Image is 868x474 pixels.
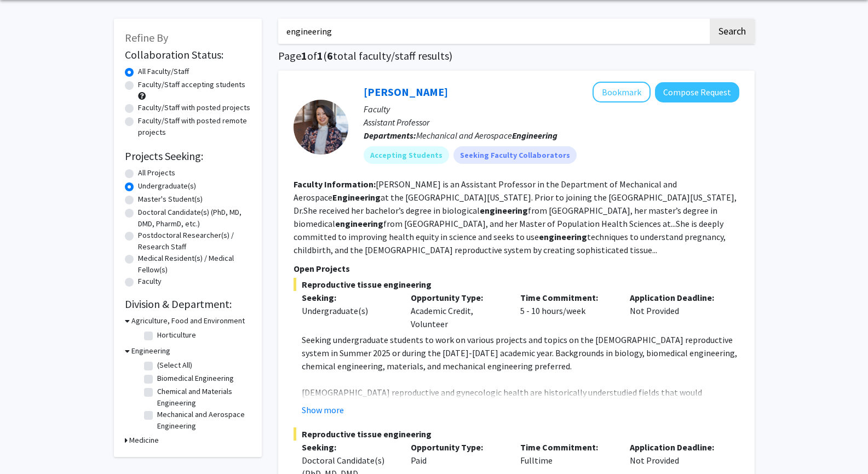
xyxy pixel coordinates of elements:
[301,49,307,62] span: 1
[520,441,613,454] p: Time Commitment:
[278,49,755,62] h1: Page of ( total faculty/staff results)
[302,333,739,373] p: Seeking undergraduate students to work on various projects and topics on the [DEMOGRAPHIC_DATA] r...
[364,102,739,116] p: Faculty
[710,19,755,44] button: Search
[630,291,723,304] p: Application Deadline:
[512,130,557,141] b: Engineering
[129,435,159,446] h3: Medicine
[278,19,708,44] input: Search Keywords
[138,207,251,230] label: Doctoral Candidate(s) (PhD, MD, DMD, PharmD, etc.)
[138,79,245,90] label: Faculty/Staff accepting students
[157,329,196,341] label: Horticulture
[157,386,248,409] label: Chemical and Materials Engineering
[138,276,162,287] label: Faculty
[512,291,622,330] div: 5 - 10 hours/week
[138,102,250,113] label: Faculty/Staff with posted projects
[593,82,651,102] button: Add Samantha Zambuto to Bookmarks
[138,180,196,192] label: Undergraduate(s)
[655,82,739,102] button: Compose Request to Samantha Zambuto
[294,179,376,190] b: Faculty Information:
[403,291,512,330] div: Academic Credit, Volunteer
[138,230,251,253] label: Postdoctoral Researcher(s) / Research Staff
[411,291,504,304] p: Opportunity Type:
[157,373,234,384] label: Biomedical Engineering
[317,49,323,62] span: 1
[302,386,739,465] p: [DEMOGRAPHIC_DATA] reproductive and gynecologic health are historically understudied fields that ...
[364,116,739,129] p: Assistant Professor
[125,48,251,61] h2: Collaboration Status:
[302,441,395,454] p: Seeking:
[138,167,175,179] label: All Projects
[294,262,739,275] p: Open Projects
[138,66,189,77] label: All Faculty/Staff
[125,298,251,311] h2: Division & Department:
[294,427,739,441] span: Reproductive tissue engineering
[302,304,395,317] div: Undergraduate(s)
[411,441,504,454] p: Opportunity Type:
[294,278,739,291] span: Reproductive tissue engineering
[131,345,170,357] h3: Engineering
[364,146,449,164] mat-chip: Accepting Students
[364,130,416,141] b: Departments:
[480,205,528,216] b: engineering
[157,409,248,432] label: Mechanical and Aerospace Engineering
[364,85,448,99] a: [PERSON_NAME]
[622,291,731,330] div: Not Provided
[327,49,333,62] span: 6
[520,291,613,304] p: Time Commitment:
[539,231,587,242] b: engineering
[335,218,383,229] b: engineering
[8,425,47,466] iframe: Chat
[138,115,251,138] label: Faculty/Staff with posted remote projects
[294,179,737,255] fg-read-more: [PERSON_NAME] is an Assistant Professor in the Department of Mechanical and Aerospace at the [GEO...
[138,253,251,276] label: Medical Resident(s) / Medical Fellow(s)
[630,441,723,454] p: Application Deadline:
[332,192,381,203] b: Engineering
[302,403,344,416] button: Show more
[125,31,168,44] span: Refine By
[125,150,251,163] h2: Projects Seeking:
[131,315,245,327] h3: Agriculture, Food and Environment
[157,359,192,371] label: (Select All)
[453,146,577,164] mat-chip: Seeking Faculty Collaborators
[302,291,395,304] p: Seeking:
[138,193,203,205] label: Master's Student(s)
[416,130,557,141] span: Mechanical and Aerospace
